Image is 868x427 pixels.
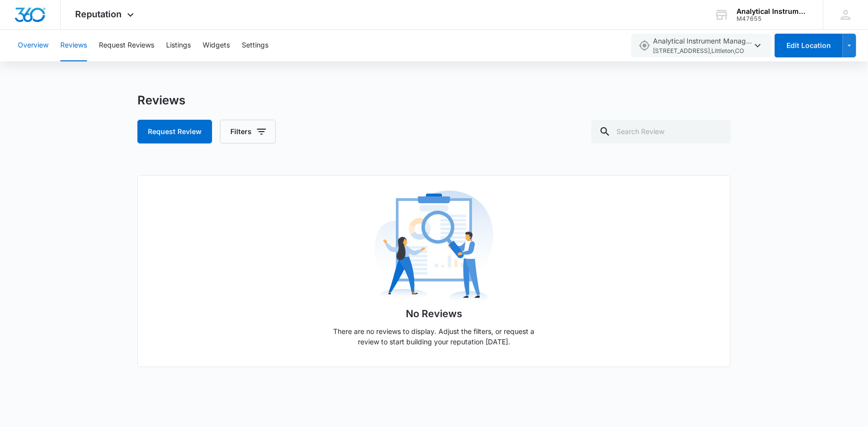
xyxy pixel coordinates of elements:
p: There are no reviews to display. Adjust the filters, or request a review to start building your r... [330,326,538,347]
button: Overview [18,30,48,61]
button: Analytical Instrument Management[STREET_ADDRESS],Littleton,CO [631,34,771,57]
button: Settings [242,30,268,61]
button: Request Reviews [99,30,154,61]
div: account id [737,15,809,22]
input: Search Review [591,120,731,143]
h1: Reviews [137,93,185,108]
span: Analytical Instrument Management [653,36,752,56]
button: Widgets [203,30,230,61]
button: Filters [220,120,276,143]
span: [STREET_ADDRESS] , Littleton , CO [653,47,752,56]
button: Listings [166,30,191,61]
span: Reputation [76,9,122,19]
h1: No Reviews [406,306,462,321]
button: Reviews [60,30,87,61]
button: Request Review [137,120,212,143]
button: Edit Location [775,34,843,57]
div: account name [737,7,809,15]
